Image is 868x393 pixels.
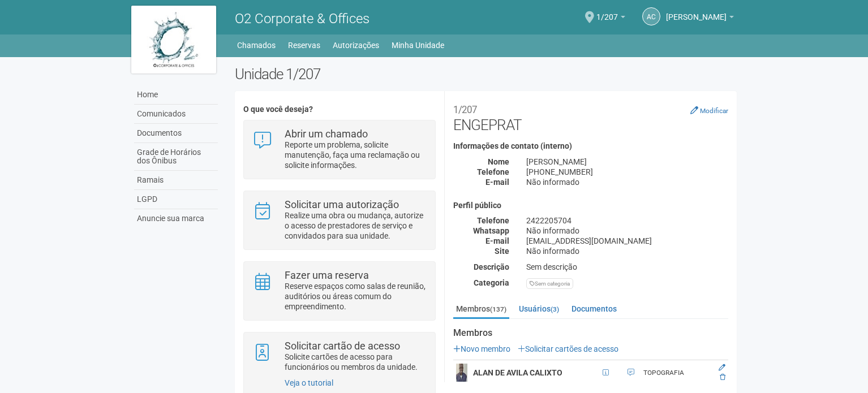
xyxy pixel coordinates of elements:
[252,129,426,170] a: Abrir um chamado Reporte um problema, solicite manutenção, faça uma reclamação ou solicite inform...
[252,270,426,312] a: Fazer uma reserva Reserve espaços como salas de reunião, auditórios ou áreas comum do empreendime...
[134,209,218,228] a: Anuncie sua marca
[518,167,737,177] div: [PHONE_NUMBER]
[518,157,737,167] div: [PERSON_NAME]
[453,300,509,319] a: Membros(137)
[235,66,737,83] h2: Unidade 1/207
[596,14,625,23] a: 1/207
[333,37,379,53] a: Autorizações
[252,200,426,241] a: Solicitar uma autorização Realize uma obra ou mudança, autorize o acesso de prestadores de serviç...
[485,236,509,245] strong: E-mail
[453,328,728,338] strong: Membros
[252,341,426,372] a: Solicitar cartão de acesso Solicite cartões de acesso para funcionários ou membros da unidade.
[285,269,369,281] strong: Fazer uma reserva
[569,300,620,317] a: Documentos
[285,128,368,140] strong: Abrir um chamado
[642,7,660,25] a: AC
[134,105,218,124] a: Comunicados
[456,364,467,382] img: user.png
[518,236,737,246] div: [EMAIL_ADDRESS][DOMAIN_NAME]
[453,100,728,133] h2: ENGEPRAT
[285,281,427,312] p: Reserve espaços como salas de reunião, auditórios ou áreas comum do empreendimento.
[285,340,400,352] strong: Solicitar cartão de acesso
[473,368,562,377] strong: ALAN DE AVILA CALIXTO
[243,105,435,114] h4: O que você deseja?
[134,85,218,105] a: Home
[453,104,477,115] small: 1/207
[477,167,509,176] strong: Telefone
[285,378,333,387] a: Veja o tutorial
[518,215,737,226] div: 2422205704
[518,246,737,256] div: Não informado
[285,140,427,170] p: Reporte um problema, solicite manutenção, faça uma reclamação ou solicite informações.
[453,201,728,210] h4: Perfil público
[518,226,737,236] div: Não informado
[495,247,509,256] strong: Site
[131,6,216,74] img: logo.jpg
[392,37,444,53] a: Minha Unidade
[237,37,276,53] a: Chamados
[666,2,727,21] span: Andréa Cunha
[477,216,509,225] strong: Telefone
[666,14,734,23] a: [PERSON_NAME]
[453,344,510,353] a: Novo membro
[285,198,399,210] strong: Solicitar uma autorização
[134,171,218,190] a: Ramais
[488,157,509,166] strong: Nome
[288,37,320,53] a: Reservas
[518,262,737,272] div: Sem descrição
[474,262,509,271] strong: Descrição
[134,143,218,171] a: Grade de Horários dos Ônibus
[285,210,427,241] p: Realize uma obra ou mudança, autorize o acesso de prestadores de serviço e convidados para sua un...
[526,278,573,289] div: Sem categoria
[485,178,509,187] strong: E-mail
[516,300,562,317] a: Usuários(3)
[596,2,618,21] span: 1/207
[474,278,509,287] strong: Categoria
[518,344,618,353] a: Solicitar cartões de acesso
[473,226,509,235] strong: Whatsapp
[518,177,737,187] div: Não informado
[235,11,369,27] span: O2 Corporate & Offices
[551,305,559,313] small: (3)
[700,107,728,115] small: Modificar
[134,190,218,209] a: LGPD
[719,364,725,372] a: Editar membro
[490,305,506,313] small: (137)
[690,106,728,115] a: Modificar
[134,124,218,143] a: Documentos
[720,373,725,381] a: Excluir membro
[643,368,713,378] div: TOPOGRAFIA
[453,142,728,150] h4: Informações de contato (interno)
[285,352,427,372] p: Solicite cartões de acesso para funcionários ou membros da unidade.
